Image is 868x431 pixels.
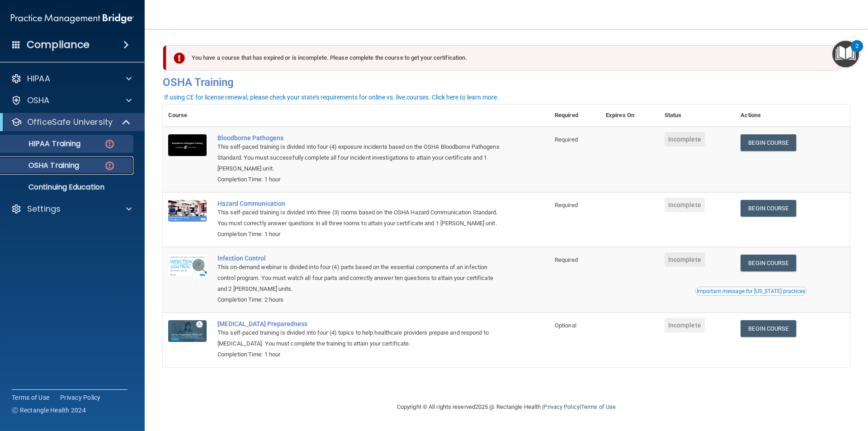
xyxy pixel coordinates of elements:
span: Optional [555,322,576,329]
iframe: Drift Widget Chat Controller [712,367,857,403]
span: Incomplete [665,198,705,212]
div: Important message for [US_STATE] practices [697,289,805,294]
p: OSHA [27,95,50,106]
th: Course [163,104,212,127]
span: Incomplete [665,132,705,147]
span: Ⓒ Rectangle Health 2024 [12,406,86,415]
p: Continuing Education [6,183,129,192]
span: Incomplete [665,252,705,267]
h4: OSHA Training [163,76,850,89]
span: Required [555,256,578,263]
div: If using CE for license renewal, please check your state's requirements for online vs. live cours... [164,94,499,100]
a: Begin Course [741,320,796,337]
div: You have a course that has expired or is incomplete. Please complete the course to get your certi... [166,45,840,71]
div: Completion Time: 1 hour [217,349,504,360]
a: Begin Course [741,255,796,271]
a: [MEDICAL_DATA] Preparedness [217,320,504,327]
img: PMB logo [11,9,134,28]
a: Terms of Use [12,393,49,402]
p: HIPAA Training [6,139,80,148]
div: Copyright © All rights reserved 2025 @ Rectangle Health | | [341,393,671,422]
a: Begin Course [741,200,796,217]
p: Settings [27,204,61,214]
div: Completion Time: 1 hour [217,229,504,240]
p: HIPAA [27,73,50,84]
div: Completion Time: 1 hour [217,174,504,185]
a: Bloodborne Pathogens [217,134,504,142]
a: OfficeSafe University [11,117,131,128]
span: Required [555,202,578,208]
a: Privacy Policy [60,393,101,402]
div: This on-demand webinar is divided into four (4) parts based on the essential components of an inf... [217,262,504,294]
img: danger-circle.6113f641.png [104,138,115,150]
p: OSHA Training [6,161,79,170]
th: Status [659,104,736,127]
th: Expires On [600,104,659,127]
a: OSHA [11,95,132,106]
div: This self-paced training is divided into four (4) exposure incidents based on the OSHA Bloodborne... [217,142,504,174]
a: HIPAA [11,73,132,84]
img: exclamation-circle-solid-danger.72ef9ffc.png [174,52,185,64]
p: OfficeSafe University [27,117,113,128]
a: Settings [11,204,132,214]
button: Open Resource Center, 2 new notifications [832,41,859,67]
a: Begin Course [741,134,796,151]
a: Privacy Policy [543,403,579,410]
div: Completion Time: 2 hours [217,294,504,305]
a: Infection Control [217,255,504,262]
div: This self-paced training is divided into four (4) topics to help healthcare providers prepare and... [217,327,504,349]
img: danger-circle.6113f641.png [104,160,115,171]
a: Hazard Communication [217,200,504,207]
th: Actions [735,104,850,127]
a: Terms of Use [581,403,616,410]
button: Read this if you are a dental practitioner in the state of CA [695,287,807,296]
th: Required [549,104,600,127]
span: Incomplete [665,318,705,332]
div: 2 [855,46,859,58]
button: If using CE for license renewal, please check your state's requirements for online vs. live cours... [163,93,500,102]
div: This self-paced training is divided into three (3) rooms based on the OSHA Hazard Communication S... [217,207,504,229]
h4: Compliance [27,38,90,51]
span: Required [555,136,578,143]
